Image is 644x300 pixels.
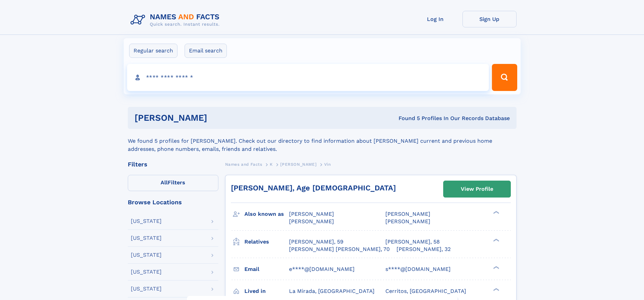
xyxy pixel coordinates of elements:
span: La Mirada, [GEOGRAPHIC_DATA] [289,288,375,294]
a: [PERSON_NAME], Age [DEMOGRAPHIC_DATA] [231,184,396,192]
div: [US_STATE] [131,218,162,224]
div: ❯ [492,238,500,242]
h1: [PERSON_NAME] [135,114,303,122]
div: View Profile [461,181,493,197]
a: View Profile [444,181,510,197]
a: [PERSON_NAME], 59 [289,238,343,246]
span: K [270,162,273,167]
span: Cerritos, [GEOGRAPHIC_DATA] [385,288,466,294]
a: Sign Up [462,11,517,27]
a: [PERSON_NAME] [PERSON_NAME], 70 [289,246,390,253]
div: ❯ [492,265,500,270]
span: [PERSON_NAME] [280,162,316,167]
div: Found 5 Profiles In Our Records Database [303,115,510,122]
a: Names and Facts [225,160,262,168]
a: Log In [408,11,462,27]
button: Search Button [492,64,517,91]
input: search input [127,64,489,91]
h3: Email [244,263,289,275]
div: [US_STATE] [131,235,162,241]
span: [PERSON_NAME] [289,211,334,217]
a: K [270,160,273,168]
a: [PERSON_NAME] [280,160,316,168]
h3: Lived in [244,285,289,297]
div: ❯ [492,287,500,292]
div: [US_STATE] [131,286,162,292]
div: Browse Locations [128,199,218,205]
div: Filters [128,161,218,167]
a: [PERSON_NAME], 32 [397,246,451,253]
div: [US_STATE] [131,269,162,275]
span: All [161,179,168,186]
a: [PERSON_NAME], 58 [385,238,440,246]
label: Regular search [129,44,177,58]
div: We found 5 profiles for [PERSON_NAME]. Check out our directory to find information about [PERSON_... [128,129,517,153]
h3: Relatives [244,236,289,248]
label: Filters [128,175,218,191]
div: [US_STATE] [131,252,162,258]
span: [PERSON_NAME] [289,218,334,225]
h3: Also known as [244,208,289,220]
span: Vin [324,162,331,167]
label: Email search [185,44,227,58]
img: Logo Names and Facts [128,11,225,29]
div: ❯ [492,210,500,215]
span: [PERSON_NAME] [385,211,430,217]
span: [PERSON_NAME] [385,218,430,225]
